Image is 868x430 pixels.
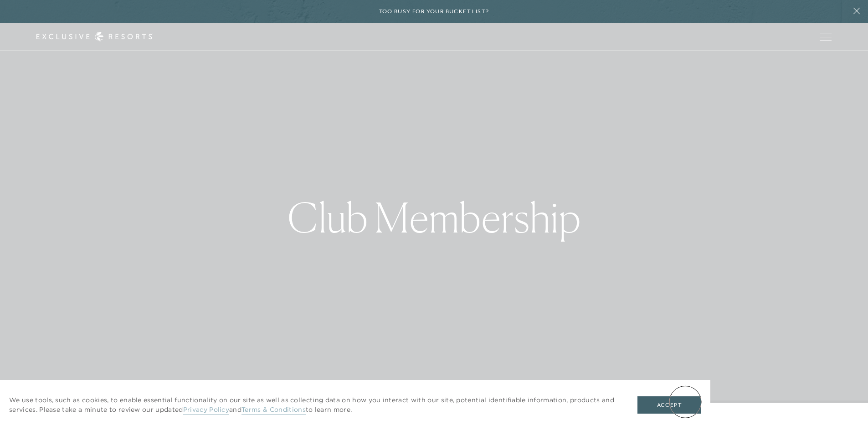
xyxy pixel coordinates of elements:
[820,34,832,40] button: Open navigation
[241,405,306,415] a: Terms & Conditions
[183,405,229,415] a: Privacy Policy
[637,396,701,414] button: Accept
[379,7,489,16] h6: Too busy for your bucket list?
[288,197,581,238] h1: Club Membership
[9,395,619,415] p: We use tools, such as cookies, to enable essential functionality on our site as well as collectin...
